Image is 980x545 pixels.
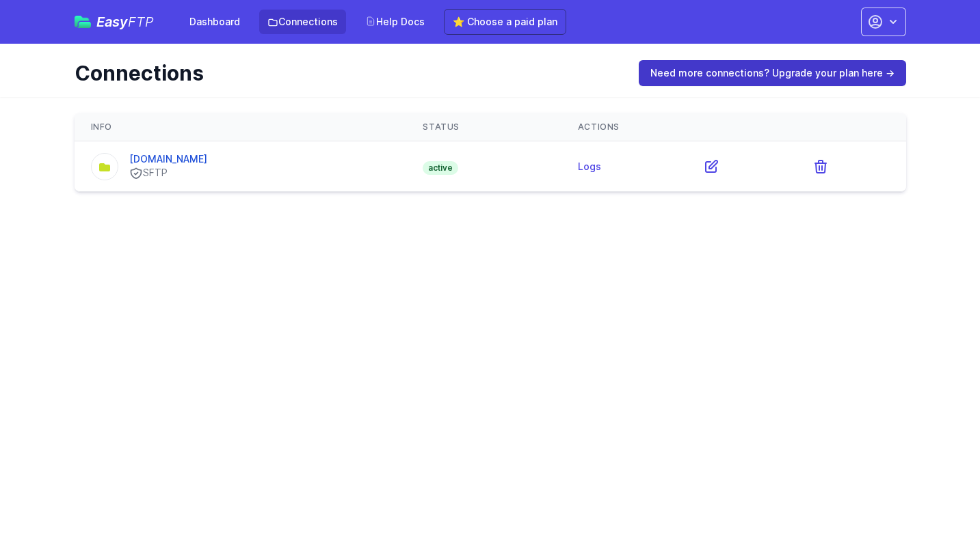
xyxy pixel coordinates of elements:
[75,61,620,85] h1: Connections
[561,113,906,141] th: Actions
[75,16,91,28] img: easyftp_logo.png
[129,166,207,180] div: SFTP
[912,477,964,529] iframe: Drift Widget Chat Controller
[259,10,346,34] a: Connections
[128,14,154,30] span: FTP
[75,15,154,29] a: EasyFTP
[406,113,561,141] th: Status
[96,15,154,29] span: Easy
[444,9,566,35] a: ⭐ Choose a paid plan
[423,161,458,175] span: active
[357,10,433,34] a: Help Docs
[129,153,207,165] a: [DOMAIN_NAME]
[578,160,601,172] a: Logs
[639,60,906,86] a: Need more connections? Upgrade your plan here →
[181,10,248,34] a: Dashboard
[75,113,407,141] th: Info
